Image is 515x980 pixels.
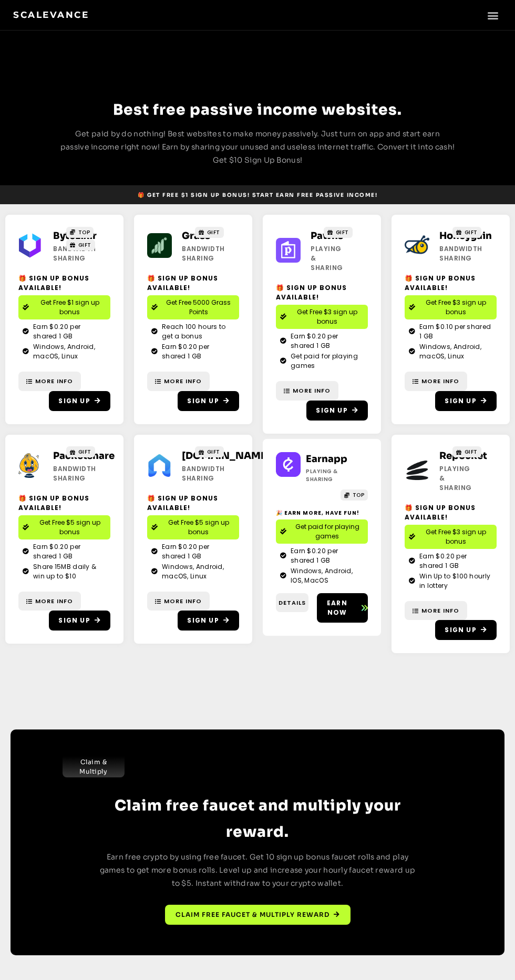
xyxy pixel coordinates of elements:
h2: 🎁 Sign Up Bonus Available! [405,274,497,293]
span: Earn $0.20 per shared 1 GB [288,546,364,565]
span: Earn $0.20 per shared 1 GB [288,332,364,351]
a: More Info [18,372,81,391]
span: Earn $0.20 per shared 1 GB [417,552,492,571]
h2: Claim free faucet and multiply your reward. [99,793,416,845]
span: Get Free $3 sign up bonus [291,307,364,326]
span: Sign Up [445,396,476,406]
a: More Info [405,372,467,391]
span: Earn $0.10 per shared 1 GB [417,322,492,341]
span: Get Free $5 sign up bonus [162,518,235,537]
span: Get Free 5000 Grass Points [162,298,235,317]
span: GIFT [336,228,349,236]
a: More Info [147,372,210,391]
a: TOP [66,227,94,238]
a: Repocket [439,450,487,462]
h2: 🎁 Sign Up Bonus Available! [147,274,239,293]
span: Windows, Android, macOS, Linux [30,342,106,361]
span: GIFT [207,228,220,236]
h2: Playing & Sharing [306,467,351,483]
span: More Info [35,377,73,386]
h2: Bandwidth Sharing [439,244,450,263]
a: Get Free $5 sign up bonus [18,515,110,539]
a: Sign Up [306,401,368,421]
a: GIFT [195,446,224,457]
a: GIFT [66,239,95,251]
a: More Info [276,381,338,401]
span: Earn $0.20 per shared 1 GB [159,342,235,361]
p: Earn free crypto by using free faucet. Get 10 sign up bonus faucet rolls and play games to get mo... [99,851,416,890]
a: Sign Up [178,391,239,411]
span: TOP [353,491,365,499]
a: More Info [405,601,467,621]
a: Get Free $3 sign up bonus [405,525,497,549]
span: Win Up to $100 hourly in lottery [417,572,492,591]
a: Get Free $1 sign up bonus [18,295,110,319]
a: Grass [182,230,210,242]
span: Get Free $1 sign up bonus [33,298,106,317]
span: GIFT [78,241,91,249]
a: Sign Up [49,611,110,631]
a: 🎁 Get Free $1 sign up bonus! Start earn free passive income! [133,188,382,202]
span: Earn $0.20 per shared 1 GB [159,542,235,561]
a: Sign Up [178,611,239,631]
span: Details [279,598,306,607]
h2: Playing & Sharing [439,464,450,493]
span: Sign Up [187,396,219,406]
span: Claim & Multiply [68,757,119,776]
a: Details [276,593,308,613]
span: More Info [421,606,459,615]
span: Share 15MB daily & win up to $10 [30,562,106,581]
span: Get Free $5 sign up bonus [33,518,106,537]
span: TOP [78,228,90,236]
p: Get paid by do nothing! Best websites to make money passively. Just turn on app and start earn pa... [60,127,455,167]
a: GIFT [452,227,481,238]
span: Earn $0.20 per shared 1 GB [30,322,106,341]
span: More Info [293,386,331,395]
a: GIFT [324,227,353,238]
span: Windows, Android, macOS, Linux [417,342,492,361]
a: Sign Up [435,391,497,411]
a: Packetshare [53,450,115,462]
h2: 🎁 Sign Up Bonus Available! [405,503,497,522]
span: Windows, Android, macOS, Linux [159,562,235,581]
div: Menu Toggle [485,6,502,24]
h2: Bandwidth Sharing [53,464,64,483]
span: Claim free faucet & multiply reward [176,910,329,919]
span: More Info [164,597,202,606]
span: GIFT [207,448,220,456]
a: Earnapp [306,453,347,465]
a: More Info [18,592,81,611]
span: Windows, Android, IOS, MacOS [288,566,364,585]
span: Earn now [317,598,357,617]
h2: Bandwidth Sharing [182,244,192,263]
span: More Info [421,377,459,386]
span: GIFT [465,448,478,456]
a: Earn now [317,593,368,623]
span: GIFT [465,228,478,236]
a: GIFT [452,446,481,457]
a: GIFT [66,446,95,457]
span: Sign Up [445,625,476,635]
span: Sign Up [58,396,90,406]
span: Get paid for playing games [288,352,364,371]
a: Get Free $5 sign up bonus [147,515,239,539]
h2: 🎁 Sign Up Bonus Available! [18,274,110,293]
a: ByteLixir [53,230,97,242]
a: Pawns [311,230,343,242]
h2: 🎁 Sign Up Bonus Available! [18,494,110,513]
span: Earn $0.20 per shared 1 GB [30,542,106,561]
a: Honeygain [439,230,492,242]
span: Sign Up [316,406,347,415]
h2: 🎉 Earn More, Have Fun! [276,509,368,517]
span: More Info [164,377,202,386]
span: 🎁 Get Free $1 sign up bonus! Start earn free passive income! [138,191,377,199]
a: Scalevance [13,9,89,20]
a: Get Free 5000 Grass Points [147,295,239,319]
a: Claim & Multiply [63,756,125,777]
span: GIFT [78,448,91,456]
span: Get paid for playing games [291,522,364,541]
span: More Info [35,597,73,606]
h2: Best free passive income websites. [60,97,455,123]
span: Sign Up [58,616,90,625]
a: GIFT [195,227,224,238]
